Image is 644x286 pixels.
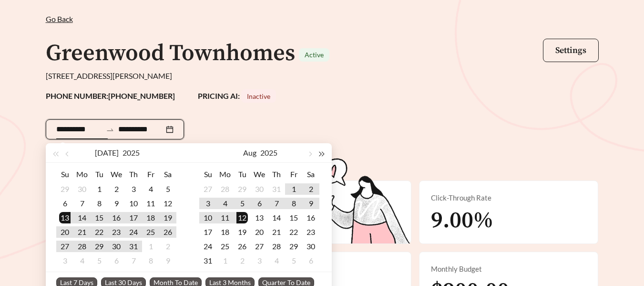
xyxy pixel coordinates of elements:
div: 1 [288,183,299,195]
div: 27 [59,241,71,252]
td: 2025-08-12 [234,211,251,225]
div: 24 [202,241,214,252]
td: 2025-08-14 [268,211,285,225]
div: 7 [271,198,282,209]
td: 2025-08-30 [302,239,319,254]
td: 2025-06-30 [73,182,91,196]
td: 2025-08-03 [199,196,216,211]
div: 1 [219,255,231,266]
div: 23 [305,226,317,238]
div: 11 [219,212,231,223]
div: 2 [111,183,122,195]
div: 5 [288,255,299,266]
div: 5 [236,198,248,209]
td: 2025-07-27 [199,182,216,196]
td: 2025-08-24 [199,239,216,254]
div: 20 [59,226,71,238]
div: 4 [76,255,88,266]
td: 2025-08-27 [251,239,268,254]
td: 2025-07-12 [159,196,176,211]
div: 16 [111,212,122,223]
td: 2025-08-08 [285,196,302,211]
div: 2 [305,183,317,195]
td: 2025-07-31 [125,239,142,254]
td: 2025-09-03 [251,254,268,268]
td: 2025-07-20 [56,225,73,239]
span: to [106,125,114,134]
td: 2025-08-07 [125,254,142,268]
td: 2025-08-01 [285,182,302,196]
div: 5 [93,255,105,266]
td: 2025-07-14 [73,211,91,225]
td: 2025-07-08 [91,196,108,211]
th: Th [125,167,142,182]
td: 2025-07-16 [108,211,125,225]
th: Mo [216,167,234,182]
th: Tu [91,167,108,182]
td: 2025-07-29 [234,182,251,196]
div: 6 [254,198,265,209]
td: 2025-09-05 [285,254,302,268]
div: 29 [288,241,299,252]
div: 17 [128,212,139,223]
div: 25 [219,241,231,252]
th: Sa [159,167,176,182]
th: Fr [285,167,302,182]
td: 2025-08-09 [159,254,176,268]
td: 2025-09-04 [268,254,285,268]
div: 24 [128,226,139,238]
div: 3 [128,183,139,195]
div: 14 [271,212,282,223]
td: 2025-08-04 [73,254,91,268]
div: 19 [236,226,248,238]
td: 2025-08-02 [159,239,176,254]
td: 2025-07-24 [125,225,142,239]
td: 2025-07-03 [125,182,142,196]
div: 19 [162,212,174,223]
div: 31 [271,183,282,195]
div: 16 [305,212,317,223]
div: 15 [93,212,105,223]
div: 9 [162,255,174,266]
td: 2025-08-25 [216,239,234,254]
td: 2025-07-05 [159,182,176,196]
th: Th [268,167,285,182]
div: [STREET_ADDRESS][PERSON_NAME] [46,70,599,82]
td: 2025-07-09 [108,196,125,211]
button: 2025 [123,143,140,162]
div: 29 [236,183,248,195]
div: 11 [145,198,156,209]
button: Aug [243,143,256,162]
th: Su [199,167,216,182]
td: 2025-08-06 [251,196,268,211]
div: 2 [236,255,248,266]
div: 17 [202,226,214,238]
div: 2 [162,241,174,252]
td: 2025-07-25 [142,225,159,239]
div: 12 [162,198,174,209]
td: 2025-07-28 [73,239,91,254]
th: Tu [234,167,251,182]
td: 2025-08-19 [234,225,251,239]
div: 6 [111,255,122,266]
div: 26 [162,226,174,238]
strong: PRICING AI: [198,91,276,100]
div: 21 [271,226,282,238]
div: 7 [76,198,88,209]
div: 8 [288,198,299,209]
div: 1 [145,241,156,252]
div: 8 [145,255,156,266]
td: 2025-07-30 [108,239,125,254]
td: 2025-08-15 [285,211,302,225]
div: 8 [93,198,105,209]
div: 29 [59,183,71,195]
div: 1 [93,183,105,195]
td: 2025-08-26 [234,239,251,254]
td: 2025-07-21 [73,225,91,239]
td: 2025-07-02 [108,182,125,196]
th: Mo [73,167,91,182]
td: 2025-07-31 [268,182,285,196]
div: 4 [271,255,282,266]
span: swap-right [106,126,114,134]
span: Inactive [247,92,270,100]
